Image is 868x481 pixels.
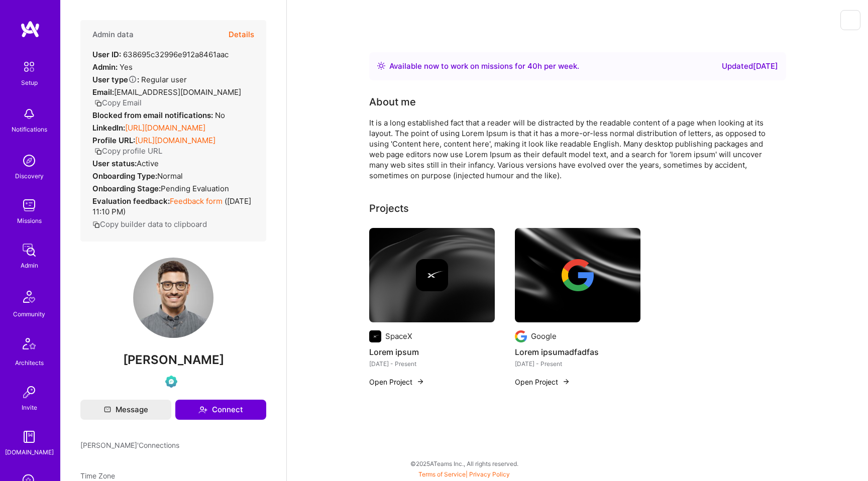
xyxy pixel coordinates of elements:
[157,171,183,181] span: normal
[92,221,100,228] i: icon Copy
[562,259,594,291] img: Company logo
[114,87,241,97] span: [EMAIL_ADDRESS][DOMAIN_NAME]
[92,110,215,120] strong: Blocked from email notifications:
[418,470,466,478] a: Terms of Service
[19,56,40,77] img: setup
[229,20,254,49] button: Details
[15,171,44,181] div: Discovery
[19,382,39,402] img: Invite
[369,228,495,322] img: cover
[416,259,448,291] img: Company logo
[22,402,37,413] div: Invite
[17,215,42,226] div: Missions
[17,285,41,309] img: Community
[515,345,640,358] h4: Lorem ipsumadfadfas
[94,99,102,107] i: icon Copy
[416,378,424,386] img: arrow-right
[92,219,207,229] button: Copy builder data to clipboard
[515,228,640,322] img: cover
[92,49,229,60] div: 638695c32996e912a8461aac
[21,260,38,271] div: Admin
[92,75,139,84] strong: User type :
[133,258,213,338] img: User Avatar
[515,358,640,369] div: [DATE] - Present
[369,117,771,181] div: It is a long established fact that a reader will be distracted by the readable content of a page ...
[369,94,416,109] div: About me
[94,146,162,156] button: Copy profile URL
[104,406,111,413] i: icon Mail
[19,104,39,124] img: bell
[377,62,385,70] img: Availability
[19,240,39,260] img: admin teamwork
[92,62,133,72] div: Yes
[92,74,187,85] div: Regular user
[562,378,570,386] img: arrow-right
[369,377,424,387] button: Open Project
[389,60,579,72] div: Available now to work on missions for h per week .
[369,358,495,369] div: [DATE] - Present
[21,77,38,88] div: Setup
[137,159,159,168] span: Active
[80,471,115,480] span: Time Zone
[128,75,137,84] i: Help
[92,50,121,59] strong: User ID:
[385,331,412,341] div: SpaceX
[94,148,102,155] i: icon Copy
[12,124,47,135] div: Notifications
[515,330,527,342] img: Company logo
[175,400,266,420] button: Connect
[94,97,142,108] button: Copy Email
[92,196,254,217] div: ( [DATE] 11:10 PM )
[369,330,381,342] img: Company logo
[135,136,215,145] a: [URL][DOMAIN_NAME]
[15,357,44,368] div: Architects
[527,61,537,71] span: 40
[92,87,114,97] strong: Email:
[20,20,40,38] img: logo
[125,123,205,133] a: [URL][DOMAIN_NAME]
[92,123,125,133] strong: LinkedIn:
[5,447,54,457] div: [DOMAIN_NAME]
[198,405,207,414] i: icon Connect
[469,470,510,478] a: Privacy Policy
[165,376,177,388] img: Evaluation Call Pending
[80,400,171,420] button: Message
[92,184,161,193] strong: Onboarding Stage:
[92,196,170,206] strong: Evaluation feedback:
[92,110,225,121] div: No
[92,136,135,145] strong: Profile URL:
[418,470,510,478] span: |
[60,451,868,476] div: © 2025 ATeams Inc., All rights reserved.
[17,333,41,357] img: Architects
[13,309,45,319] div: Community
[19,427,39,447] img: guide book
[80,352,266,368] span: [PERSON_NAME]
[170,196,223,206] a: Feedback form
[531,331,557,341] div: Google
[19,195,39,215] img: teamwork
[92,62,118,72] strong: Admin:
[369,345,495,358] h4: Lorem ipsum
[722,60,778,72] div: Updated [DATE]
[92,159,137,168] strong: User status:
[92,30,134,39] h4: Admin data
[369,201,409,216] div: Projects
[161,184,229,193] span: Pending Evaluation
[80,440,179,450] span: [PERSON_NAME]' Connections
[515,377,570,387] button: Open Project
[92,171,157,181] strong: Onboarding Type:
[19,151,39,171] img: discovery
